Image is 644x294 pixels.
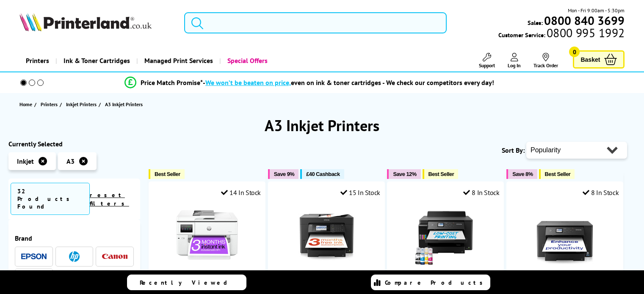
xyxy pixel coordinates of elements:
h1: A3 Inkjet Printers [8,115,636,135]
a: Printers [19,50,55,71]
span: Recently Viewed [140,279,236,286]
button: Best Seller [423,169,459,179]
div: 14 In Stock [221,188,261,197]
span: Brand [15,234,134,242]
span: Printers [41,100,58,109]
a: Canon [102,251,127,262]
div: - even on ink & toner cartridges - We check our competitors every day! [203,78,494,87]
a: HP OfficeJet Pro 9730e [175,260,239,268]
span: Inkjet [17,157,34,165]
button: Save 9% [268,169,299,179]
img: Printerland Logo [19,13,152,31]
li: modal_Promise [4,75,614,90]
div: 8 In Stock [463,188,500,197]
img: HP [69,251,80,262]
span: Sort By: [502,146,525,154]
span: A3 [66,157,75,165]
span: Customer Service: [498,29,625,39]
span: Sales: [528,19,543,27]
a: Inkjet Printers [66,100,99,109]
a: Epson [21,251,47,262]
span: Best Seller [545,171,571,177]
span: Support [479,62,495,69]
a: Special Offers [219,50,274,71]
span: Save 8% [512,171,533,177]
span: Inkjet Printers [66,100,97,109]
img: HP OfficeJet Pro 9730e [175,203,239,267]
span: 0 [569,47,580,57]
span: Compare Products [385,279,487,286]
span: 32 Products Found [11,183,90,215]
img: Epson EcoTank ET-16150 [414,203,477,267]
a: Printers [41,100,60,109]
button: Best Seller [149,169,185,179]
a: Basket 0 [573,50,625,69]
a: Epson WorkForce WF-7840DTWF [295,260,358,268]
a: HP [62,251,87,262]
a: Managed Print Services [136,50,219,71]
span: Best Seller [155,171,180,177]
div: 8 In Stock [583,188,619,197]
span: £40 Cashback [306,171,340,177]
span: 0800 995 1992 [545,29,625,37]
span: Ink & Toner Cartridges [64,50,130,71]
img: Canon [102,254,127,259]
span: We won’t be beaten on price, [205,78,291,87]
a: Home [19,100,34,109]
a: Log In [508,53,521,69]
span: Mon - Fri 9:00am - 5:30pm [568,6,625,14]
a: Track Order [533,53,558,69]
a: Printerland Logo [19,13,174,33]
a: Recently Viewed [127,275,246,290]
a: Epson EcoTank ET-16150 [414,260,477,268]
img: Epson WorkForce WF-7310DTW [533,203,597,267]
span: Best Seller [428,171,454,177]
img: Epson WorkForce WF-7840DTWF [295,203,358,267]
a: Epson WorkForce WF-7310DTW [533,260,597,268]
img: Epson [21,253,47,260]
span: Save 12% [393,171,416,177]
button: Save 8% [506,169,537,179]
a: reset filters [90,191,129,207]
b: 0800 840 3699 [544,13,625,28]
a: Support [479,53,495,69]
a: 0800 840 3699 [543,16,625,25]
div: 15 In Stock [340,188,380,197]
a: Compare Products [371,275,490,290]
span: Price Match Promise* [141,78,203,87]
button: Save 12% [387,169,420,179]
span: Save 9% [274,171,294,177]
span: A3 Inkjet Printers [105,101,143,107]
span: Basket [580,54,600,65]
span: Log In [508,62,521,69]
a: Ink & Toner Cartridges [55,50,136,71]
button: Best Seller [539,169,575,179]
button: £40 Cashback [300,169,344,179]
div: Currently Selected [8,140,140,148]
